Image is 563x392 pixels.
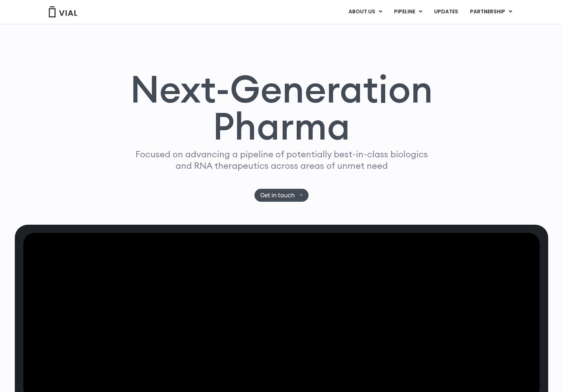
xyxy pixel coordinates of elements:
img: Vial Logo [48,6,78,17]
a: ABOUT USMenu Toggle [343,6,388,18]
a: Get in touch [254,189,309,202]
a: PIPELINEMenu Toggle [388,6,428,18]
span: Get in touch [260,192,295,198]
h1: Next-Generation Pharma [121,70,442,145]
a: UPDATES [428,6,464,18]
a: PARTNERSHIPMenu Toggle [464,6,518,18]
p: Focused on advancing a pipeline of potentially best-in-class biologics and RNA therapeutics acros... [132,148,431,171]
